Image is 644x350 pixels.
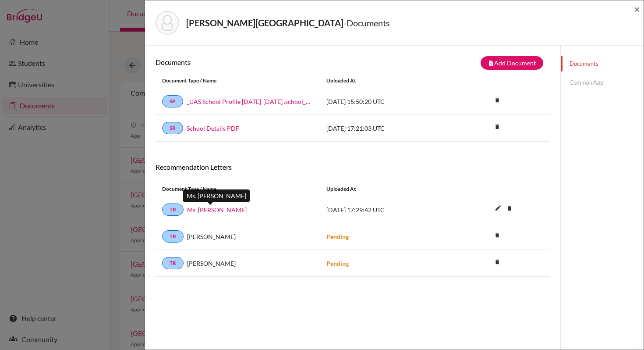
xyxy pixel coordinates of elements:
[634,4,640,14] button: Close
[320,185,451,193] div: Uploaded at
[503,203,516,215] a: delete
[187,97,313,106] a: _UAS School Profile [DATE]-[DATE] .school_wide
[488,60,494,66] i: note_add
[187,124,239,133] a: School Details PDF
[187,259,236,268] span: [PERSON_NAME]
[156,58,353,66] h6: Documents
[162,204,184,216] a: TR
[491,229,504,242] i: delete
[320,124,451,133] div: [DATE] 17:21:03 UTC
[186,18,343,28] strong: [PERSON_NAME][GEOGRAPHIC_DATA]
[491,201,505,215] i: edit
[491,95,504,107] a: delete
[156,185,320,193] div: Document Type / Name
[491,202,506,215] button: edit
[561,75,644,90] a: Common App
[326,260,349,267] strong: Pending
[503,202,516,215] i: delete
[156,163,550,171] h6: Recommendation Letters
[187,232,236,241] span: [PERSON_NAME]
[326,233,349,240] strong: Pending
[162,95,183,107] a: SP
[320,77,451,85] div: Uploaded at
[634,3,640,15] span: ×
[491,120,504,133] i: delete
[491,121,504,133] a: delete
[491,93,504,107] i: delete
[343,18,390,28] span: - Documents
[187,205,247,214] a: Ms. [PERSON_NAME]
[491,255,504,268] i: delete
[162,230,184,243] a: TR
[156,77,320,85] div: Document Type / Name
[561,56,644,71] a: Documents
[162,122,183,134] a: SR
[491,230,504,242] a: delete
[491,257,504,268] a: delete
[183,189,250,202] div: Ms. [PERSON_NAME]
[162,257,184,269] a: TR
[326,206,385,214] span: [DATE] 17:29:42 UTC
[320,97,451,106] div: [DATE] 15:50:20 UTC
[481,56,543,70] button: note_addAdd Document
